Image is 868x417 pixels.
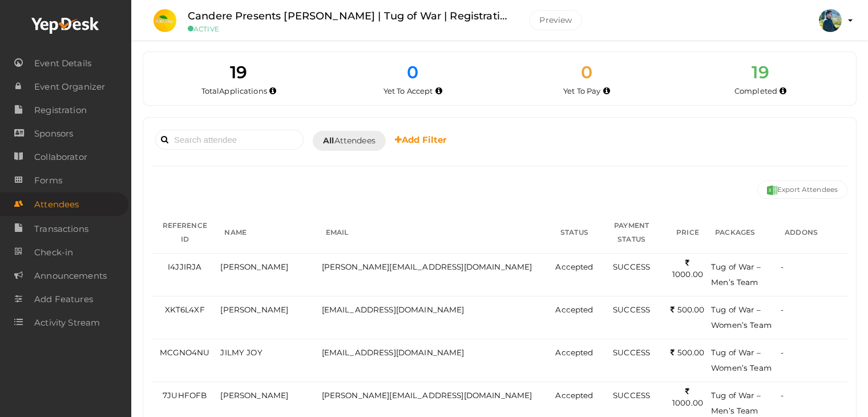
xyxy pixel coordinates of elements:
span: Activity Stream [34,311,100,334]
span: 500.00 [671,348,704,357]
span: Tug of War – Men’s Team [711,262,761,287]
span: XKT6L4XF [165,305,205,314]
span: 0 [407,62,418,83]
span: [PERSON_NAME] [220,305,288,314]
span: 1000.00 [672,258,703,279]
span: Total [201,86,267,95]
th: PACKAGES [708,212,778,254]
span: Announcements [34,264,107,287]
img: 0C2H5NAW_small.jpeg [154,9,176,32]
label: Candere Presents [PERSON_NAME] | Tug of War | Registration [188,8,512,25]
span: [PERSON_NAME] [220,262,288,271]
span: MCGNO4NU [160,348,209,357]
span: Completed [734,86,777,95]
span: Transactions [34,218,88,240]
span: Collaborator [34,146,87,169]
span: Applications [219,86,267,95]
span: [PERSON_NAME][EMAIL_ADDRESS][DOMAIN_NAME] [322,262,532,271]
img: excel.svg [767,185,777,195]
span: Event Details [34,52,91,75]
span: REFERENCE ID [163,221,207,243]
th: ADDONS [778,212,847,254]
span: Accepted [555,305,593,314]
span: [EMAIL_ADDRESS][DOMAIN_NAME] [322,348,465,357]
span: Yet To Pay [563,86,600,95]
span: JILMY JOY [220,348,262,357]
i: Accepted by organizer and yet to make payment [603,88,610,94]
span: Yet To Accept [383,86,433,95]
span: Accepted [555,262,593,271]
span: Tug of War – Men’s Team [711,391,761,415]
span: Tug of War – Women’s Team [711,305,772,330]
span: I4JJIRJA [168,262,201,271]
span: - [781,262,784,271]
i: Total number of applications [269,88,276,94]
span: Attendees [323,135,376,147]
th: PRICE [667,212,709,254]
span: [PERSON_NAME] [220,391,288,400]
i: Yet to be accepted by organizer [435,88,442,94]
span: 1000.00 [672,387,703,408]
b: Add Filter [395,134,447,145]
span: [PERSON_NAME][EMAIL_ADDRESS][DOMAIN_NAME] [322,391,532,400]
th: EMAIL [319,212,553,254]
span: Accepted [555,348,593,357]
span: 19 [230,62,247,83]
th: NAME [217,212,318,254]
span: 19 [752,62,769,83]
span: 0 [581,62,592,83]
button: Export Attendees [757,181,847,199]
span: Sponsors [34,122,73,145]
img: ACg8ocImFeownhHtboqxd0f2jP-n9H7_i8EBYaAdPoJXQiB63u4xhcvD=s100 [819,9,842,32]
small: ACTIVE [188,25,512,33]
span: Forms [34,169,62,192]
span: SUCCESS [613,391,650,400]
span: Add Features [34,288,93,311]
span: - [781,305,784,314]
span: Event Organizer [34,75,105,98]
span: Tug of War – Women’s Team [711,348,772,372]
span: SUCCESS [613,348,650,357]
i: Accepted and completed payment succesfully [780,88,786,94]
th: STATUS [552,212,596,254]
b: All [323,135,334,146]
span: - [781,391,784,400]
span: Registration [34,99,87,122]
input: Search attendee [155,130,304,150]
span: 7JUHFOFB [163,391,207,400]
span: Attendees [34,193,79,216]
span: SUCCESS [613,262,650,271]
span: SUCCESS [613,305,650,314]
span: Check-in [34,241,73,264]
span: Accepted [555,391,593,400]
button: Preview [529,10,582,30]
th: PAYMENT STATUS [596,212,667,254]
span: - [781,348,784,357]
span: 500.00 [671,305,704,314]
span: [EMAIL_ADDRESS][DOMAIN_NAME] [322,305,465,314]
